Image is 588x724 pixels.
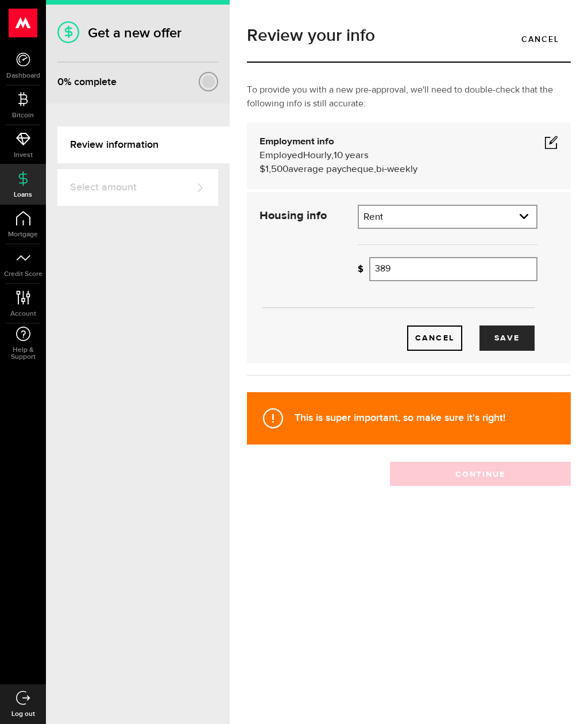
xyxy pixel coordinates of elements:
[288,164,376,174] span: average paycheque,
[57,169,218,206] a: Select amount
[57,72,117,93] div: % complete
[9,5,44,39] button: Open LiveChat chat widget
[295,412,505,424] strong: This is super important, so make sure it's right!
[334,151,369,160] span: 10 years
[260,151,303,160] span: Employed
[57,76,64,88] span: 0
[390,462,571,486] button: Continue
[260,210,327,221] strong: Housing info
[479,325,535,351] button: Save
[303,151,331,160] span: Hourly
[376,164,417,174] span: bi-weekly
[331,151,334,160] span: ,
[57,127,230,163] a: Review information
[260,137,334,147] b: Employment info
[260,164,288,174] span: $1,500
[247,83,571,111] p: To provide you with a new pre-approval, we'll need to double-check that the following info is sti...
[407,325,462,351] a: Cancel
[247,27,571,44] h1: Review your info
[510,27,571,51] a: Cancel
[57,25,218,41] h1: Get a new offer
